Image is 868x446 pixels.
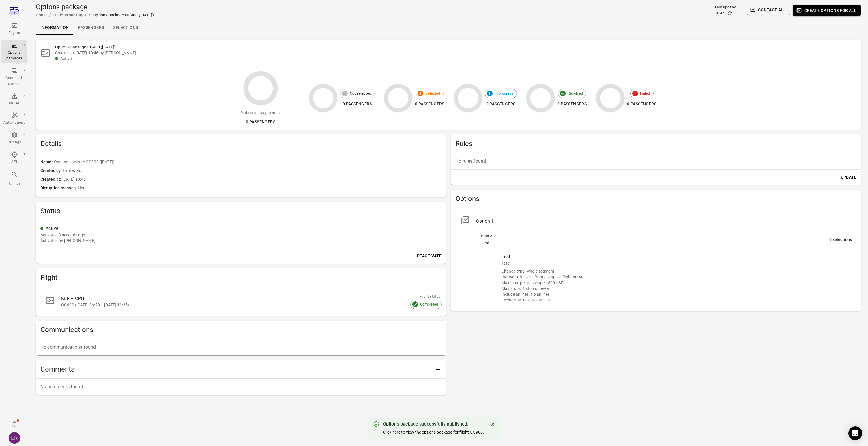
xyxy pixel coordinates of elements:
[415,251,444,261] button: Deactivate
[415,100,444,108] div: 0 passengers
[240,110,281,116] div: Options package sent to
[36,2,154,12] h1: Options package
[93,12,154,18] div: Options package OG900 ([DATE])
[240,118,281,125] div: 0 passengers
[727,10,733,16] button: Refresh data
[383,421,484,428] div: Options package successfully published.
[40,292,442,311] a: KEF – CPHOG900 ([DATE] 06:20 – [DATE] 11:35)
[61,302,428,308] div: OG900 ([DATE] 06:20 – [DATE] 11:35)
[9,432,20,444] div: LR
[73,21,108,35] a: Passengers
[9,418,20,430] button: Notifications
[49,12,51,18] li: /
[40,325,442,334] h2: Communications
[557,100,587,108] div: 0 passengers
[89,12,91,18] li: /
[108,21,143,35] a: Selections
[3,30,25,36] div: Flights
[55,50,856,56] div: Created at [DATE] 10:46 by [PERSON_NAME]
[40,185,78,191] span: Disruption reasons
[502,291,852,297] div: Include airlines: No airlines
[3,181,25,187] div: Search
[62,176,442,183] span: [DATE] 10:46
[40,159,54,165] span: Name
[476,218,852,225] div: Option 1
[36,21,861,35] div: Local navigation
[54,159,442,165] span: Options package OG900 ([DATE])
[40,206,442,215] h2: Status
[481,239,829,246] div: Test
[53,13,86,17] a: Options packages
[40,232,85,238] div: 20 Aug 2025 10:46
[40,344,442,351] p: No communications found
[40,383,442,390] p: No comments found
[1,40,27,63] a: Options packages
[40,168,63,174] span: Created by
[564,91,586,96] span: Resolved
[491,91,517,96] span: In progress
[340,100,375,108] div: 0 passengers
[485,100,517,108] div: 0 passengers
[40,273,442,282] h2: Flight
[40,365,432,374] h2: Comments
[793,5,861,16] button: Create options for all
[417,301,441,307] span: Completed
[502,253,852,260] div: Test
[747,5,790,15] button: Contact all
[55,44,856,50] h2: Options package OG900 ([DATE])
[3,120,25,126] div: Automations
[502,268,852,274] div: Change type: Whole segment
[1,149,27,167] a: API
[1,91,27,108] a: Issues
[637,91,653,96] span: Failed
[1,65,27,89] a: Communi-cations
[432,363,444,375] button: Add comment
[3,101,25,106] div: Issues
[46,225,442,232] div: Active
[1,130,27,147] a: Settings
[455,158,856,165] p: No rules found
[40,176,62,183] span: Created at
[1,110,27,128] a: Automations
[502,274,852,280] div: Interval: 0h – 24h from disrupted flight arrival
[36,13,47,17] a: Home
[40,139,442,148] h2: Details
[3,159,25,165] div: API
[61,295,428,302] div: KEF – CPH
[63,168,442,174] span: Laufey Rut
[40,238,96,243] div: Activated by [PERSON_NAME]
[627,100,656,108] div: 0 passengers
[489,420,497,429] button: Close
[481,233,829,239] div: Plan A
[36,12,154,18] nav: Breadcrumbs
[3,50,25,61] div: Options packages
[502,260,852,266] div: Test
[1,169,27,188] button: Search
[60,56,856,61] div: Active
[78,185,442,191] span: None
[36,21,73,35] a: Information
[715,10,725,16] div: 10:46
[502,286,852,291] div: Max stops: 1 stop or fewer
[829,237,852,243] div: 0 selections
[715,5,737,10] div: Last updated
[347,91,374,96] span: Not selected
[1,20,27,38] a: Flights
[3,75,25,87] div: Communi-cations
[502,297,852,303] div: Exclude airlines: No airlines
[422,91,443,96] span: Selected
[502,280,852,286] div: Max price per passenger: 500 USD
[410,294,442,300] div: Flight status:
[455,194,856,203] h2: Options
[848,426,862,440] div: Open Intercom Messenger
[3,140,25,145] div: Settings
[455,139,856,148] h2: Rules
[839,172,859,183] button: Update
[6,430,23,446] button: Laufey Rut
[383,430,484,434] a: Click here to view the options package for flight OG900.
